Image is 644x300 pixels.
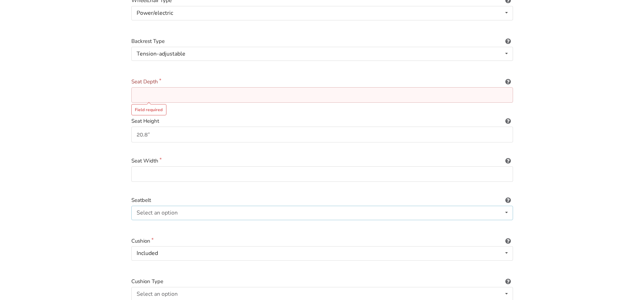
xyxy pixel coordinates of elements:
label: Seat Depth [131,78,513,86]
div: Field required [131,104,167,115]
div: Power/electric [137,10,173,16]
label: Seatbelt [131,196,513,204]
label: Seat Width [131,157,513,165]
label: Seat Height [131,117,513,125]
div: Select an option [137,291,178,297]
div: Select an option [137,210,178,216]
div: Included [137,250,158,256]
label: Cushion [131,237,513,245]
label: Backrest Type [131,37,513,45]
label: Cushion Type [131,277,513,286]
div: Tension-adjustable [137,51,185,57]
